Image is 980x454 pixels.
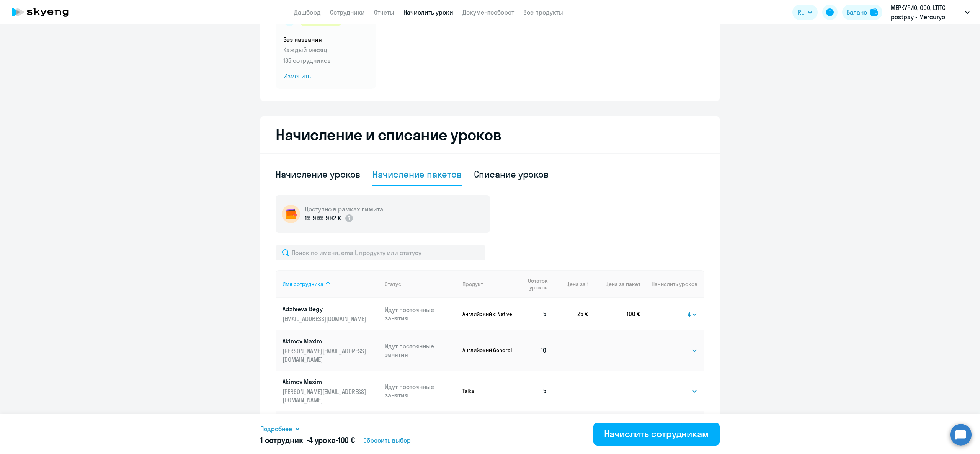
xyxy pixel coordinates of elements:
button: RU [792,5,818,20]
td: 100 € [588,298,640,330]
p: МЕРКУРИО, ООО, LTITC postpay - Mercuryo [891,3,962,21]
span: Изменить [283,72,368,81]
h2: Начисление и списание уроков [276,126,704,144]
div: Продукт [462,281,514,287]
div: Начисление уроков [276,168,360,180]
a: Akimov Maxim[PERSON_NAME][EMAIL_ADDRESS][DOMAIN_NAME] [283,337,379,364]
div: Статус [385,281,457,287]
a: Документооборот [462,8,514,16]
th: Цена за пакет [588,270,640,298]
img: balance [870,8,878,16]
div: Статус [385,281,401,287]
div: Остаток уроков [520,277,553,291]
th: Начислить уроков [640,270,704,298]
p: [PERSON_NAME][EMAIL_ADDRESS][DOMAIN_NAME] [283,347,368,364]
td: 5 [514,371,553,411]
p: Идут постоянные занятия [385,342,457,359]
span: Остаток уроков [520,277,547,291]
h5: Без названия [283,35,368,44]
p: [EMAIL_ADDRESS][DOMAIN_NAME] [283,315,368,323]
input: Поиск по имени, email, продукту или статусу [276,245,485,260]
p: Akimov Maxim [283,337,368,345]
td: 5 [514,411,553,443]
img: wallet-circle.png [282,205,300,223]
button: Балансbalance [842,5,882,20]
div: Списание уроков [474,168,549,180]
td: 10 [514,330,553,371]
div: Имя сотрудника [283,281,323,287]
a: Отчеты [374,8,394,16]
p: [PERSON_NAME][EMAIL_ADDRESS][DOMAIN_NAME] [283,387,368,404]
span: 100 € [338,435,355,445]
p: Английский General [462,347,514,354]
div: Имя сотрудника [283,281,379,287]
p: 135 сотрудников [283,56,368,65]
p: Английский с Native [462,310,514,317]
span: 4 урока [309,435,336,445]
td: 25 € [553,298,588,330]
p: Каждый месяц [283,45,368,54]
h5: 1 сотрудник • • [260,435,355,446]
p: Adzhieva Begy [283,305,368,313]
div: Начислить сотрудникам [604,428,709,440]
a: Akimov Maxim[PERSON_NAME][EMAIL_ADDRESS][DOMAIN_NAME] [283,377,379,404]
p: Akimov Maxim [283,377,368,386]
h5: Доступно в рамках лимита [305,205,383,213]
div: Продукт [462,281,483,287]
div: Баланс [847,8,867,17]
div: Начисление пакетов [372,168,461,180]
th: Цена за 1 [553,270,588,298]
button: Начислить сотрудникам [593,423,720,446]
a: Сотрудники [330,8,365,16]
button: МЕРКУРИО, ООО, LTITC postpay - Mercuryo [887,3,973,21]
span: Подробнее [260,424,292,433]
a: Дашборд [294,8,321,16]
p: 19 999 992 € [305,213,341,223]
p: Идут постоянные занятия [385,382,457,399]
a: Начислить уроки [403,8,453,16]
p: Идут постоянные занятия [385,305,457,322]
p: Talks [462,387,514,394]
a: Adzhieva Begy[EMAIL_ADDRESS][DOMAIN_NAME] [283,305,379,323]
span: Сбросить выбор [363,436,411,445]
a: Все продукты [523,8,563,16]
td: 5 [514,298,553,330]
span: RU [798,8,805,17]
